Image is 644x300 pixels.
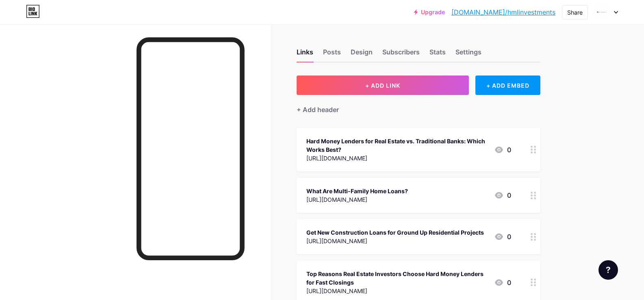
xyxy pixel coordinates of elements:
div: + Add header [297,105,339,114]
div: 0 [494,278,511,287]
div: Design [351,47,373,62]
div: Settings [455,47,481,62]
div: [URL][DOMAIN_NAME] [306,237,484,245]
div: Links [297,47,313,62]
div: Top Reasons Real Estate Investors Choose Hard Money Lenders for Fast Closings [306,270,488,287]
div: 0 [494,190,511,200]
div: Stats [429,47,446,62]
div: [URL][DOMAIN_NAME] [306,154,488,162]
div: [URL][DOMAIN_NAME] [306,287,488,295]
div: [URL][DOMAIN_NAME] [306,195,408,204]
div: Hard Money Lenders for Real Estate vs. Traditional Banks: Which Works Best? [306,137,488,154]
div: 0 [494,145,511,155]
button: + ADD LINK [297,76,469,95]
div: Get New Construction Loans for Ground Up Residential Projects [306,228,484,237]
a: Upgrade [414,9,445,15]
span: + ADD LINK [365,82,400,89]
div: 0 [494,232,511,242]
a: [DOMAIN_NAME]/hmlinvestments [451,7,555,17]
div: Subscribers [382,47,420,62]
img: Eunice Williams [594,4,609,20]
div: What Are Multi-Family Home Loans? [306,187,408,195]
div: + ADD EMBED [475,76,540,95]
div: Share [567,8,583,17]
div: Posts [323,47,341,62]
